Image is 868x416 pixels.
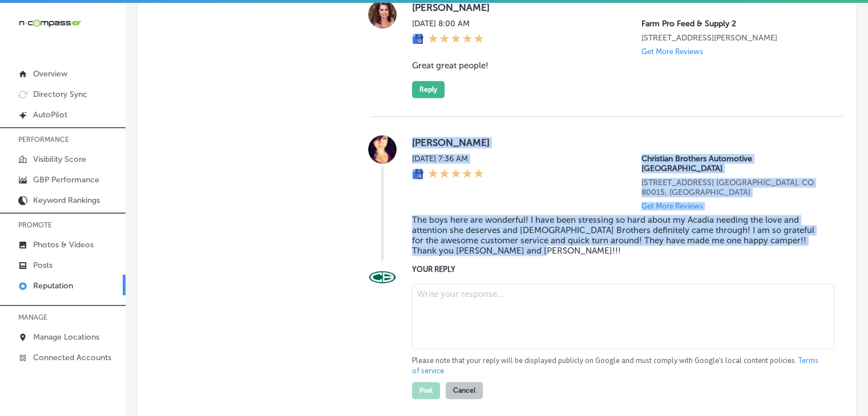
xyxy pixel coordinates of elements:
div: Keywords by Traffic [126,67,192,75]
label: [PERSON_NAME] [412,2,824,13]
label: YOUR REPLY [412,265,824,274]
p: Overview [33,69,67,79]
button: Reply [412,81,445,98]
img: tab_domain_overview_orange.svg [31,66,40,75]
label: [DATE] 7:36 AM [412,154,484,164]
p: Directory Sync [33,89,87,99]
p: Get More Reviews [641,202,703,210]
div: Domain Overview [43,67,102,75]
img: logo_orange.svg [18,18,27,27]
p: 21550 E Quincy Ave. [641,178,824,197]
p: AutoPilot [33,110,67,120]
p: Connected Accounts [33,353,111,362]
p: Posts [33,260,53,270]
div: 5 Stars [428,168,484,181]
label: [PERSON_NAME] [412,137,824,148]
p: Reputation [33,281,73,291]
img: Image [368,263,397,292]
p: 5520 Barksdale Blvd [641,33,824,43]
div: Domain: [DOMAIN_NAME] [30,30,126,39]
p: Christian Brothers Automotive South Aurora [641,154,824,173]
img: 660ab0bf-5cc7-4cb8-ba1c-48b5ae0f18e60NCTV_CLogo_TV_Black_-500x88.png [18,18,81,28]
a: Terms of service [412,356,818,376]
p: Manage Locations [33,332,99,342]
button: Cancel [446,382,483,399]
blockquote: The boys here are wonderful! I have been stressing so hard about my Acadia needing the love and a... [412,215,824,256]
label: [DATE] 8:00 AM [412,19,484,28]
p: Farm Pro Feed & Supply 2 [641,19,824,28]
p: Please note that your reply will be displayed publicly on Google and must comply with Google's lo... [412,356,824,376]
img: tab_keywords_by_traffic_grey.svg [114,66,123,75]
button: Post [412,382,440,399]
img: website_grey.svg [18,30,27,39]
div: v 4.0.25 [32,18,56,27]
p: Keyword Rankings [33,195,100,205]
p: Photos & Videos [33,240,94,250]
p: GBP Performance [33,175,99,185]
div: 5 Stars [428,33,484,46]
blockquote: Great great people! [412,60,824,71]
p: Get More Reviews [641,47,703,56]
p: Visibility Score [33,154,86,164]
